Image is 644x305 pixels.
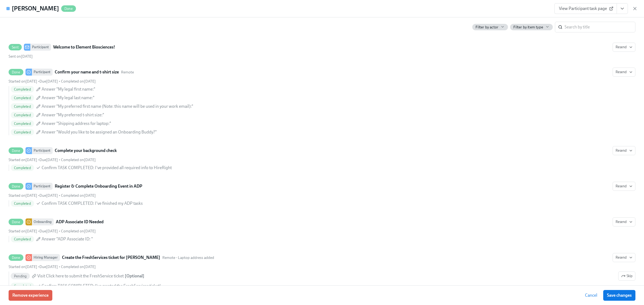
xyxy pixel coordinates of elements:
[121,70,134,75] span: This task uses the "Remote" audience
[11,166,34,170] span: Completed
[475,25,498,30] span: Filter by actor
[32,69,53,76] div: Participant
[61,158,96,162] span: Sunday, July 27th 2025, 12:28 pm
[11,122,34,126] span: Completed
[61,229,96,233] span: Wednesday, July 30th 2025, 9:20 am
[9,70,23,74] span: Done
[607,293,632,298] span: Save changes
[30,44,51,51] div: Participant
[61,265,96,269] span: Wednesday, July 30th 2025, 9:18 am
[9,184,23,188] span: Done
[9,158,37,162] span: Friday, July 25th 2025, 9:45 am
[11,87,34,91] span: Completed
[9,79,37,84] span: Friday, July 25th 2025, 9:45 am
[61,7,76,11] span: Done
[613,68,635,77] button: DoneParticipantConfirm your name and t-shirt sizeRemoteStarted on[DATE] •Due[DATE] • Completed on...
[32,147,53,154] div: Participant
[9,265,37,269] span: Sunday, July 27th 2025, 11:52 am
[565,22,635,32] input: Search by title
[9,79,96,84] div: • •
[9,149,23,153] span: Done
[11,105,34,109] span: Completed
[42,103,193,109] span: Answer "My preferred first name (Note: this name will be used in your work email):"
[32,218,54,225] div: Onboarding
[56,219,104,225] strong: ADP Associate ID Needed
[11,274,30,278] span: Pending
[53,44,115,50] strong: Welcome to Element Biosciences!
[42,95,94,101] span: Answer "My legal last name:"
[11,130,34,134] span: Completed
[12,293,49,298] span: Remove experience
[616,219,632,225] span: Resend
[11,96,34,100] span: Completed
[559,6,612,11] span: View Participant task page
[9,290,52,301] button: Remove experience
[621,273,632,279] span: Skip
[125,273,144,279] div: [ Optional ]
[12,5,59,13] h4: [PERSON_NAME]
[162,255,214,260] span: This task uses the "Remote - Laptop address added" audience
[42,112,104,118] span: Answer "My preferred t-shirt size:"
[9,229,96,234] div: • •
[9,193,37,198] span: Friday, July 25th 2025, 9:45 am
[62,254,160,261] strong: Create the FreshServices ticket for [PERSON_NAME]
[39,193,58,198] span: Wednesday, August 6th 2025, 9:00 am
[32,183,53,190] div: Participant
[616,255,632,260] span: Resend
[55,147,117,154] strong: Complete your background check
[9,157,96,162] div: • •
[613,253,635,262] button: DoneHiring ManagerCreate the FreshServices ticket for [PERSON_NAME]Remote - Laptop address addedS...
[554,3,617,14] a: View Participant task page
[61,193,96,198] span: Sunday, July 27th 2025, 12:28 pm
[9,229,37,233] span: Friday, July 25th 2025, 9:45 am
[37,273,124,279] span: Visit Click here to submit the FreshService ticket
[9,54,33,59] span: Friday, July 25th 2025, 9:45 am
[42,236,93,242] span: Answer "ADP Associate ID: "
[613,217,635,226] button: DoneOnboardingADP Associate ID NeededStarted on[DATE] •Due[DATE] • Completed on[DATE]CompletedAns...
[42,129,157,135] span: Answer "Would you like to be assigned an Onboarding Buddy?"
[11,237,34,241] span: Completed
[32,254,60,261] div: Hiring Manager
[9,264,96,269] div: • •
[613,146,635,155] button: DoneParticipantComplete your background checkStarted on[DATE] •Due[DATE] • Completed on[DATE]Comp...
[616,148,632,153] span: Resend
[39,79,58,84] span: Wednesday, August 6th 2025, 9:00 am
[39,229,58,233] span: Friday, August 1st 2025, 9:00 am
[39,158,58,162] span: Wednesday, August 6th 2025, 9:00 am
[42,121,111,127] span: Answer "Shipping address for laptop:"
[616,44,632,50] span: Resend
[510,24,553,30] button: Filter by item type
[603,290,635,301] button: Save changes
[11,284,34,288] span: Completed
[618,271,635,281] button: DoneHiring ManagerCreate the FreshServices ticket for [PERSON_NAME]Remote - Laptop address addedR...
[613,43,635,52] button: SentParticipantWelcome to Element Biosciences!Sent on[DATE]
[617,3,628,14] button: View task page
[42,165,172,171] span: Confirm TASK COMPLETED: I've provided all required info to HireRight
[9,220,23,224] span: Done
[42,283,161,289] span: Confirm TASK COMPLETED: I've created the FreshServices ticket!
[61,79,96,84] span: Sunday, July 27th 2025, 11:52 am
[39,265,58,269] span: Saturday, August 9th 2025, 9:00 am
[11,113,34,117] span: Completed
[616,184,632,189] span: Resend
[616,69,632,75] span: Resend
[55,183,142,189] strong: Register & Complete Onboarding Event in ADP
[11,202,34,206] span: Completed
[9,45,22,49] span: Sent
[585,293,597,298] span: Cancel
[42,86,95,92] span: Answer "My legal first name:"
[613,182,635,191] button: DoneParticipantRegister & Complete Onboarding Event in ADPStarted on[DATE] •Due[DATE] • Completed...
[9,256,23,260] span: Done
[472,24,508,30] button: Filter by actor
[55,69,119,75] strong: Confirm your name and t-shirt size
[513,25,543,30] span: Filter by item type
[581,290,601,301] button: Cancel
[42,200,143,206] span: Confirm TASK COMPLETED: I've finished my ADP tasks
[9,193,96,198] div: • •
